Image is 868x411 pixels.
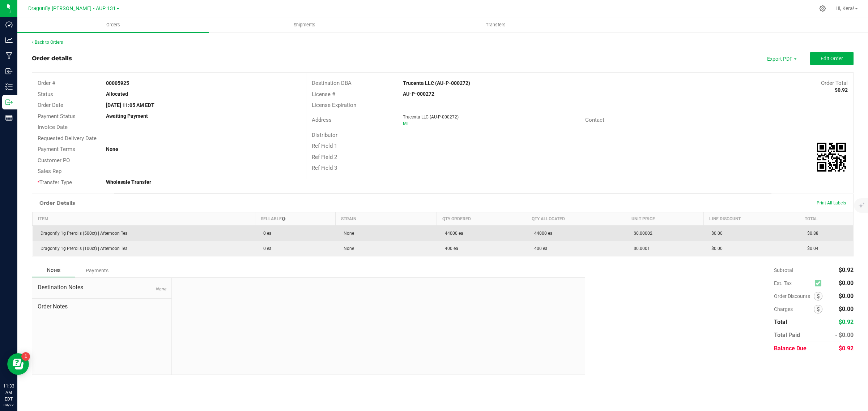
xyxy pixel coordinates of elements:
a: Orders [17,17,209,33]
span: None [156,286,166,291]
span: License Expiration [312,102,356,108]
li: Export PDF [759,52,803,65]
span: Dragonfly [PERSON_NAME] - AUP 131 [28,5,116,12]
span: None [340,246,354,251]
span: $0.92 [839,267,854,273]
span: Balance Due [774,345,807,352]
th: Total [799,212,853,226]
span: None [340,231,354,236]
span: Payment Status [38,113,76,120]
th: Strain [336,212,437,226]
span: $0.88 [804,231,818,236]
h1: Order Details [39,200,75,206]
span: Status [38,91,53,98]
th: Qty Allocated [526,212,626,226]
strong: AU-P-000272 [403,91,434,97]
a: Transfers [400,17,591,33]
span: Transfer Type [38,179,72,186]
inline-svg: Dashboard [5,21,13,28]
span: $0.00002 [630,231,652,236]
span: $0.00 [839,306,854,312]
span: Hi, Kera! [835,5,854,11]
inline-svg: Manufacturing [5,52,13,59]
span: $0.00 [708,246,723,251]
span: $0.0001 [630,246,650,251]
strong: [DATE] 11:05 AM EDT [106,102,154,108]
span: Order Date [38,102,63,108]
span: Customer PO [38,157,70,164]
inline-svg: Inventory [5,83,13,90]
span: Charges [774,306,814,312]
span: Total [774,319,787,325]
strong: $0.92 [835,87,848,93]
strong: 00005925 [106,80,129,86]
span: Order # [38,80,55,86]
span: $0.92 [839,345,854,352]
span: Invoice Date [38,124,68,130]
span: Requested Delivery Date [38,135,97,142]
span: Order Discounts [774,293,814,299]
strong: Allocated [106,91,128,97]
inline-svg: Reports [5,114,13,121]
th: Sellable [255,212,336,226]
iframe: Resource center unread badge [21,352,30,361]
span: $0.04 [804,246,818,251]
div: Notes [32,264,75,277]
th: Qty Ordered [437,212,526,226]
span: Orders [97,22,130,28]
span: 400 ea [441,246,458,251]
span: Contact [585,117,604,123]
span: Subtotal [774,267,793,273]
span: 0 ea [260,231,272,236]
a: Back to Orders [32,40,63,45]
span: $0.92 [839,319,854,325]
span: Distributor [312,132,337,138]
span: Ref Field 3 [312,165,337,171]
span: Transfers [476,22,515,28]
span: Payment Terms [38,146,75,152]
inline-svg: Analytics [5,36,13,44]
span: 0 ea [260,246,272,251]
span: Ref Field 1 [312,143,337,149]
span: Est. Tax [774,280,812,286]
strong: Awaiting Payment [106,113,148,119]
iframe: Resource center [7,353,29,375]
span: Calculate excise tax [815,278,825,288]
span: Destination Notes [38,283,166,292]
span: - $0.00 [835,332,854,338]
span: License # [312,91,335,98]
inline-svg: Inbound [5,68,13,75]
div: Order details [32,54,72,63]
span: $0.00 [839,280,854,286]
strong: Wholesale Transfer [106,179,151,185]
span: Dragonfly 1g Prerolls (500ct) | Afternoon Tea [37,231,128,236]
strong: Trucenta LLC (AU-P-000272) [403,80,470,86]
th: Line Discount [703,212,799,226]
span: Sales Rep [38,168,61,174]
button: Edit Order [810,52,854,65]
span: Order Total [821,80,848,86]
span: Destination DBA [312,80,352,86]
span: Shipments [284,22,325,28]
p: 11:33 AM EDT [3,383,14,402]
p: 09/22 [3,402,14,408]
th: Unit Price [626,212,703,226]
span: Order Notes [38,302,166,311]
div: Payments [75,264,119,277]
div: Manage settings [818,5,827,12]
span: Dragonfly 1g Prerolls (100ct) | Afternoon Tea [37,246,128,251]
span: 44000 ea [531,231,553,236]
span: Ref Field 2 [312,154,337,160]
span: MI [403,121,408,126]
span: Address [312,117,332,123]
a: Shipments [209,17,400,33]
span: Edit Order [821,56,843,61]
strong: None [106,146,118,152]
span: 44000 ea [441,231,463,236]
img: Scan me! [817,143,846,172]
span: $0.00 [839,293,854,299]
span: Trucenta LLC (AU-P-000272) [403,114,459,120]
span: Print All Labels [817,200,846,205]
